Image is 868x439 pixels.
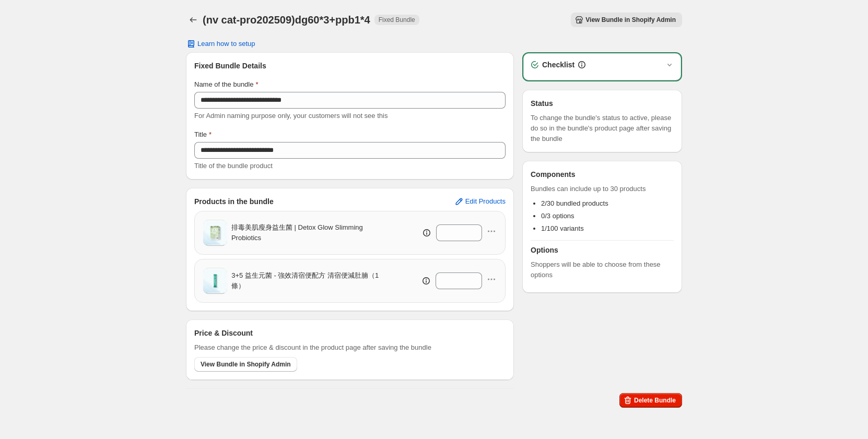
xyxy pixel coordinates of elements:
h3: Price & Discount [194,328,253,338]
span: Learn how to setup [197,40,255,48]
span: 2/30 bundled products [541,199,608,207]
span: Fixed Bundle [379,16,415,24]
span: Title of the bundle product [194,162,273,170]
h3: Checklist [542,60,574,70]
h3: Options [531,245,674,255]
span: Please change the price & discount in the product page after saving the bundle [194,342,431,353]
img: 3+5 益生元菌 - 強效清宿便配方 清宿便減肚腩（1條） [203,269,227,293]
button: Learn how to setup [180,37,262,51]
span: Bundles can include up to 30 products [531,184,674,194]
img: 排毒美肌瘦身益生菌 | Detox Glow Slimming Probiotics [203,221,227,245]
h3: Status [531,98,674,109]
button: Back [186,13,201,27]
button: Edit Products [448,193,512,210]
h3: Components [531,169,576,180]
span: Edit Products [465,197,506,206]
h1: (nv cat-pro202509)dg60*3+ppb1*4 [203,14,370,26]
span: For Admin naming purpose only, your customers will not see this [194,112,388,120]
h3: Fixed Bundle Details [194,61,506,71]
span: 1/100 variants [541,224,584,232]
label: Name of the bundle [194,79,259,90]
span: 3+5 益生元菌 - 強效清宿便配方 清宿便減肚腩（1條） [231,270,380,291]
button: View Bundle in Shopify Admin [571,13,682,27]
button: View Bundle in Shopify Admin [194,357,297,372]
span: View Bundle in Shopify Admin [201,360,291,369]
span: To change the bundle's status to active, please do so in the bundle's product page after saving t... [531,113,674,144]
span: Delete Bundle [634,396,676,405]
label: Title [194,129,212,140]
h3: Products in the bundle [194,196,274,207]
span: 排毒美肌瘦身益生菌 | Detox Glow Slimming Probiotics [231,222,381,243]
span: View Bundle in Shopify Admin [585,16,676,24]
span: 0/3 options [541,212,574,220]
button: Delete Bundle [619,393,682,408]
span: Shoppers will be able to choose from these options [531,259,674,280]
